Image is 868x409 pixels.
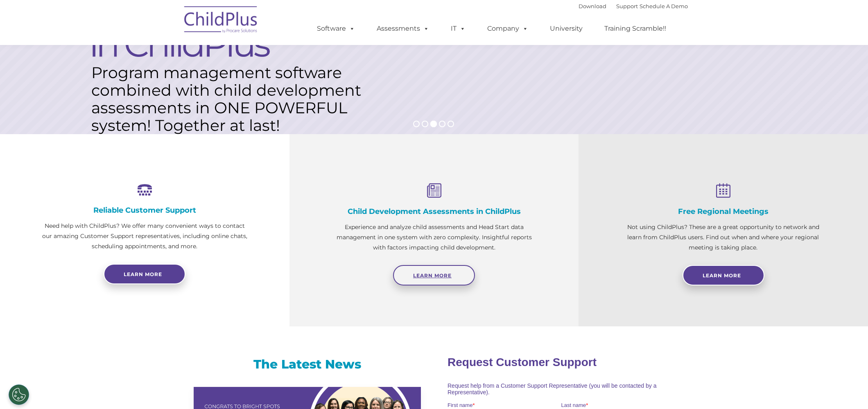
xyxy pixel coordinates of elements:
a: IT [443,20,474,37]
a: Learn more [104,264,185,284]
a: Learn More [683,265,764,285]
a: Download [579,3,606,9]
a: Learn More [393,265,475,285]
p: Need help with ChildPlus? We offer many convenient ways to contact our amazing Customer Support r... [41,221,249,252]
a: Support [616,3,638,9]
span: Learn more [124,271,162,277]
span: Phone number [114,88,149,94]
a: Company [479,20,536,37]
span: Last name [114,54,139,60]
rs-layer: Program management software combined with child development assessments in ONE POWERFUL system! T... [91,64,369,134]
button: Cookies Settings [9,384,29,405]
h4: Reliable Customer Support [41,206,249,215]
font: | [579,3,688,9]
img: ChildPlus by Procare Solutions [180,0,262,41]
a: Software [309,20,363,37]
p: Not using ChildPlus? These are a great opportunity to network and learn from ChildPlus users. Fin... [619,222,827,253]
a: Assessments [368,20,437,37]
h4: Free Regional Meetings [619,207,827,216]
a: Schedule A Demo [640,3,688,9]
p: Experience and analyze child assessments and Head Start data management in one system with zero c... [330,222,538,253]
a: Training Scramble!! [596,20,674,37]
span: Learn More [703,272,741,279]
a: University [542,20,591,37]
span: Learn More [413,272,452,279]
h3: The Latest News [194,356,421,373]
h4: Child Development Assessments in ChildPlus [330,207,538,216]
